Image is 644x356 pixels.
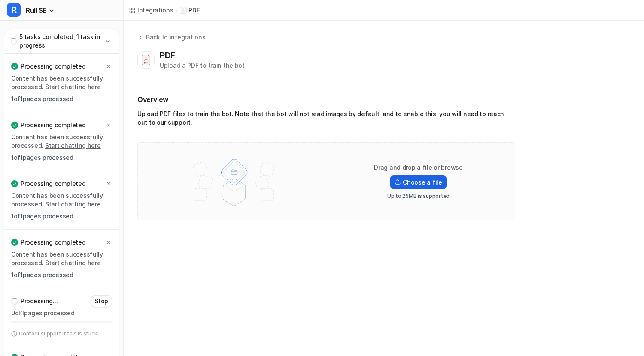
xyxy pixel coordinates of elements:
[17,75,155,90] p: How can we help?
[18,108,154,117] div: Recent message
[11,95,112,103] p: 1 of 1 pages processed
[21,238,85,247] p: Processing completed
[181,8,185,12] img: PDF icon
[91,295,112,307] button: Stop
[45,142,101,149] a: Start chatting here
[18,157,143,166] div: Send us a message
[45,259,101,266] a: Start chatting here
[160,61,245,70] div: Upload a PDF to train the bot
[176,6,178,14] span: /
[148,14,163,29] div: Close
[160,50,179,60] div: PDF
[17,61,155,75] p: Hi there 👋
[45,83,101,90] a: Start chatting here
[26,4,46,16] span: Rull SE
[38,129,54,138] div: eesel
[143,33,205,42] div: Back to integrations
[11,250,112,267] p: Content has been successfully processed.
[114,289,144,295] span: Messages
[137,33,205,50] button: Back to integrations
[11,74,112,91] p: Content has been successfully processed.
[9,114,163,145] div: Profile image for eeselSo, a bit of a followup to the previous question. I wrote this instruction...
[395,179,401,185] img: Upload icon
[11,153,112,162] p: 1 of 1 pages processed
[9,101,163,146] div: Recent messageProfile image for eeselSo, a bit of a followup to the previous question. I wrote th...
[11,133,112,150] p: Content has been successfully processed.
[137,110,515,130] div: Upload PDF files to train the bot. Note that the bot will not read images by default, and to enab...
[11,271,112,279] p: 1 of 1 pages processed
[86,267,172,302] button: Messages
[188,6,200,15] p: PDF
[129,6,173,15] a: Integrations
[56,129,80,138] div: • [DATE]
[19,330,98,337] p: Contact support if this is stuck.
[374,163,463,172] p: Drag and drop a file or browse
[21,297,58,305] p: Processing...
[21,179,85,188] p: Processing completed
[137,94,515,105] h2: Overview
[50,14,67,31] img: Profile image for eesel
[180,6,200,15] a: PDF iconPDF
[17,14,34,31] img: Profile image for Amogh
[3,26,120,38] a: Chat
[9,150,163,174] div: Send us a message
[21,121,85,129] p: Processing completed
[137,6,173,15] div: Integrations
[11,212,112,221] p: 1 of 1 pages processed
[11,309,112,317] p: 0 of 1 pages processed
[33,14,51,31] img: Profile image for Katelin
[18,121,35,138] img: Profile image for eesel
[45,200,101,208] a: Start chatting here
[390,175,446,189] label: Choose a file
[33,289,52,295] span: Home
[19,33,103,50] p: 5 tasks completed, 1 task in progress
[387,193,450,200] p: Up to 25MB is supported
[11,191,112,209] p: Content has been successfully processed.
[21,62,85,71] p: Processing completed
[178,151,290,211] img: File upload illustration
[7,3,21,17] span: R
[94,297,108,305] p: Stop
